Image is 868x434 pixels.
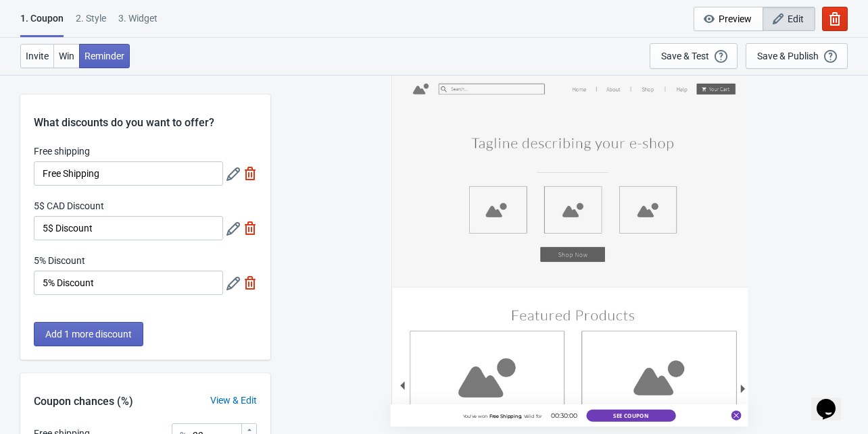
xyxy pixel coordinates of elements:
button: See Coupon [586,410,675,422]
label: 5$ CAD Discount [34,199,104,213]
span: You've won [463,413,488,419]
button: Edit [763,7,815,31]
button: Preview [694,7,763,31]
div: View & Edit [197,394,270,408]
div: Save & Test [661,51,709,61]
img: delete.svg [243,276,257,290]
button: Reminder [79,44,130,68]
span: , Valid for [521,413,541,419]
img: delete.svg [243,221,257,235]
label: 5% Discount [34,254,85,267]
span: Free Shipping [489,413,522,419]
button: Save & Publish [746,43,848,69]
span: Invite [26,51,49,61]
img: delete.svg [243,167,257,180]
button: Add 1 more discount [34,322,143,346]
span: Reminder [85,51,124,61]
iframe: chat widget [811,380,854,421]
button: Win [53,44,80,68]
label: Free shipping [34,144,90,158]
div: 1. Coupon [20,11,64,37]
div: 3. Widget [118,11,158,35]
div: 00:30:00 [542,411,586,421]
button: Save & Test [650,43,738,69]
span: Edit [788,13,804,24]
div: What discounts do you want to offer? [20,94,270,131]
span: Preview [719,13,752,24]
span: Win [59,51,74,61]
div: Coupon chances (%) [20,394,147,410]
div: 2 . Style [76,11,106,35]
button: Invite [20,44,54,68]
span: Add 1 more discount [45,329,132,340]
div: Save & Publish [757,51,819,61]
